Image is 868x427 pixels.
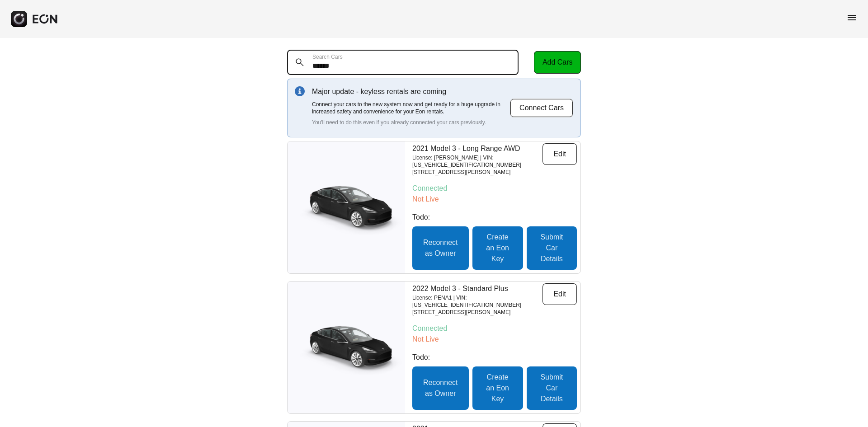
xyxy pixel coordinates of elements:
[412,323,577,334] p: Connected
[510,99,573,117] button: Connect Cars
[295,86,305,96] img: info
[412,154,542,169] p: License: [PERSON_NAME] | VIN: [US_VEHICLE_IDENTIFICATION_NUMBER]
[288,318,405,377] img: car
[312,53,343,61] label: Search Cars
[412,143,542,154] p: 2021 Model 3 - Long Range AWD
[472,226,523,270] button: Create an Eon Key
[542,143,577,165] button: Edit
[412,309,542,316] p: [STREET_ADDRESS][PERSON_NAME]
[412,212,577,223] p: Todo:
[412,183,577,194] p: Connected
[412,334,577,345] p: Not Live
[312,119,510,126] p: You'll need to do this even if you already connected your cars previously.
[846,12,857,23] span: menu
[527,226,577,270] button: Submit Car Details
[534,51,581,74] button: Add Cars
[412,352,577,363] p: Todo:
[527,366,577,410] button: Submit Car Details
[412,283,542,294] p: 2022 Model 3 - Standard Plus
[412,169,542,176] p: [STREET_ADDRESS][PERSON_NAME]
[412,194,577,205] p: Not Live
[412,366,469,410] button: Reconnect as Owner
[312,101,510,115] p: Connect your cars to the new system now and get ready for a huge upgrade in increased safety and ...
[412,294,542,309] p: License: PENA1 | VIN: [US_VEHICLE_IDENTIFICATION_NUMBER]
[412,226,469,270] button: Reconnect as Owner
[312,86,510,97] p: Major update - keyless rentals are coming
[542,283,577,305] button: Edit
[472,366,523,410] button: Create an Eon Key
[288,178,405,237] img: car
